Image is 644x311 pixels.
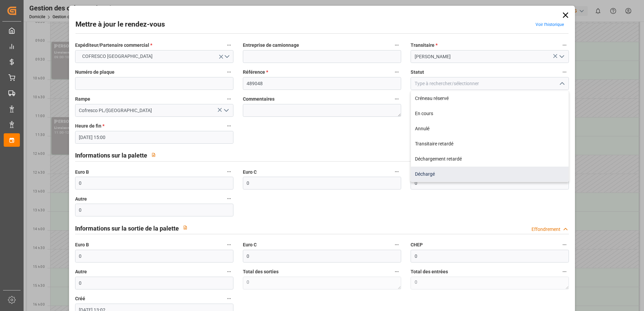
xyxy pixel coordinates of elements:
[75,196,87,202] font: Autre
[411,269,448,274] font: Total des entrées
[411,121,569,136] div: Annulé
[560,240,569,249] button: CHEP
[225,240,233,249] button: Euro B
[556,51,567,62] button: Ouvrir le menu
[560,267,569,276] button: Total des entrées
[75,151,147,160] h2: Informations sur la palette
[411,136,569,151] div: Transitaire retardé
[225,294,233,303] button: Créé
[225,68,233,76] button: Numéro de plaque
[411,69,424,75] font: Statut
[411,77,569,90] input: Type à rechercher/sélectionner
[75,269,87,274] font: Autre
[225,267,233,276] button: Autre
[560,68,569,76] button: Statut
[75,242,89,247] font: Euro B
[392,95,401,103] button: Commentaires
[225,167,233,176] button: Euro B
[75,131,233,144] input: JJ-MM-AAAA HH :MM
[411,91,569,106] div: Créneau réservé
[75,224,179,233] h2: Informations sur la sortie de la palette
[225,41,233,49] button: Expéditeur/Partenaire commercial *
[147,148,160,161] button: View description
[411,151,569,167] div: Déchargement retardé
[392,68,401,76] button: Référence *
[221,105,231,116] button: Ouvrir le menu
[392,167,401,176] button: Euro C
[411,167,569,182] div: Déchargé
[243,269,279,274] font: Total des sorties
[392,240,401,249] button: Euro C
[179,221,192,234] button: View description
[243,277,401,289] textarea: 0
[243,42,299,48] font: Entreprise de camionnage
[75,96,90,102] font: Rampe
[536,22,564,27] a: Voir l’historique
[225,95,233,103] button: Rampe
[75,169,89,175] font: Euro B
[243,69,265,75] font: Référence
[560,41,569,49] button: Transitaire *
[532,226,560,233] div: Effondrement
[392,267,401,276] button: Total des sorties
[79,53,156,60] span: COFRESCO [GEOGRAPHIC_DATA]
[411,277,569,289] textarea: 0
[243,96,275,102] font: Commentaires
[225,122,233,130] button: Heure de fin *
[411,242,423,247] font: CHEP
[75,123,101,129] font: Heure de fin
[411,42,434,48] font: Transitaire
[75,50,233,63] button: Ouvrir le menu
[556,78,567,89] button: Fermer le menu
[243,169,257,175] font: Euro C
[243,242,257,247] font: Euro C
[75,69,115,75] font: Numéro de plaque
[392,41,401,49] button: Entreprise de camionnage
[75,42,149,48] font: Expéditeur/Partenaire commercial
[75,296,85,301] font: Créé
[411,106,569,121] div: En cours
[225,194,233,203] button: Autre
[75,104,233,117] input: Type à rechercher/sélectionner
[75,19,165,30] h2: Mettre à jour le rendez-vous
